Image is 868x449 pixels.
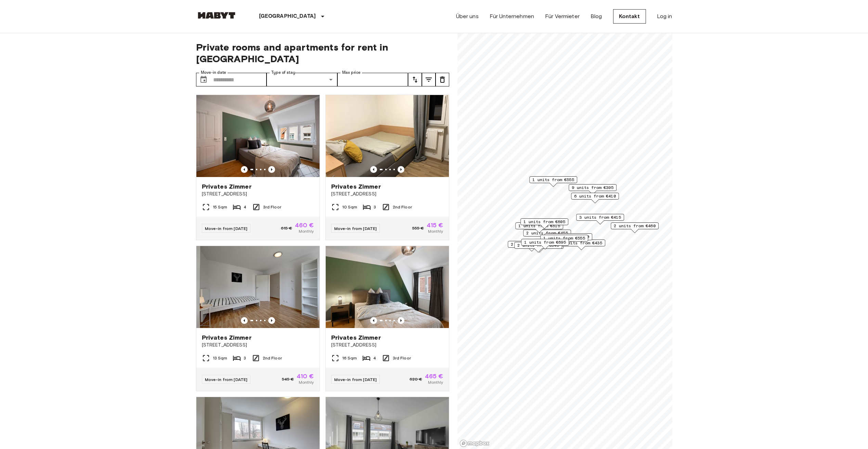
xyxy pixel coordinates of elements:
button: tune [422,73,436,86]
div: Map marker [576,214,624,224]
div: Map marker [520,218,568,229]
span: 2 units from €545 [517,242,559,248]
img: Marketing picture of unit DE-09-015-03M [196,246,320,328]
button: Previous image [241,317,248,324]
a: Marketing picture of unit DE-09-015-03MPrevious imagePrevious imagePrivates Zimmer[STREET_ADDRESS... [196,246,320,391]
span: Move-in from [DATE] [205,226,248,231]
div: Map marker [611,222,659,233]
span: 6 units from €410 [574,193,616,199]
span: 2nd Floor [263,355,282,361]
button: Previous image [268,317,275,324]
span: 15 Sqm [213,204,228,210]
span: Monthly [428,379,443,385]
span: 16 Sqm [342,355,357,361]
span: 3rd Floor [393,355,411,361]
span: 2 units from €460 [614,223,656,229]
img: Marketing picture of unit DE-09-014-003-03HF [326,246,449,328]
span: 4 [373,355,376,361]
div: Map marker [557,240,605,250]
img: Marketing picture of unit DE-09-018-003-03HF [326,95,449,177]
p: [GEOGRAPHIC_DATA] [259,12,316,21]
span: 10 Sqm [342,204,358,210]
span: Privates Zimmer [331,334,381,342]
a: Für Unternehmen [490,12,534,21]
span: 615 € [281,225,292,231]
label: Move-in date [201,70,226,76]
button: Previous image [241,166,248,173]
a: Marketing picture of unit DE-09-018-003-03HFPrevious imagePrevious imagePrivates Zimmer[STREET_AD... [325,95,449,240]
span: 1 units from €695 [524,239,566,245]
a: Marketing picture of unit DE-09-014-003-02HFPrevious imagePrevious imagePrivates Zimmer[STREET_AD... [196,95,320,240]
span: Privates Zimmer [202,182,251,191]
span: 415 € [427,222,443,228]
button: tune [436,73,449,86]
span: Private rooms and apartments for rent in [GEOGRAPHIC_DATA] [196,41,449,65]
span: 410 € [297,373,314,379]
span: Privates Zimmer [202,334,251,342]
button: Choose date [197,73,210,86]
span: Move-in from [DATE] [334,226,377,231]
div: Map marker [508,241,556,251]
button: Previous image [268,166,275,173]
a: Log in [657,12,672,21]
span: 1 units from €555 [532,177,574,183]
span: 465 € [425,373,443,379]
span: Move-in from [DATE] [334,377,377,382]
img: Marketing picture of unit DE-09-014-003-02HF [196,95,320,177]
span: [STREET_ADDRESS] [331,191,443,198]
img: Habyt [196,12,237,19]
span: 3 units from €415 [579,214,621,220]
span: 2 units from €435 [560,240,602,246]
button: tune [408,73,422,86]
div: Map marker [523,230,571,240]
a: Für Vermieter [545,12,580,21]
span: Monthly [299,379,314,385]
span: 4 [244,204,246,210]
span: 1 units from €605 [523,219,565,225]
span: [STREET_ADDRESS] [202,342,314,349]
span: 3 [244,355,246,361]
span: 9 units from €395 [572,185,613,191]
a: Blog [591,12,602,21]
span: Privates Zimmer [331,182,381,191]
div: Map marker [569,184,617,195]
div: Map marker [544,233,592,244]
a: Kontakt [613,9,646,24]
a: Über uns [456,12,479,21]
div: Map marker [540,235,588,245]
span: 545 € [282,376,294,382]
div: Map marker [514,242,562,253]
span: [STREET_ADDRESS] [331,342,443,349]
button: Previous image [398,317,404,324]
span: 3 [374,204,376,210]
span: 13 Sqm [213,355,228,361]
label: Max price [342,70,361,76]
span: 555 € [412,225,424,231]
span: 2 units from €455 [526,230,568,236]
span: [STREET_ADDRESS] [202,191,314,198]
label: Type of stay [271,70,295,76]
a: Marketing picture of unit DE-09-014-003-03HFPrevious imagePrevious imagePrivates Zimmer[STREET_AD... [325,246,449,391]
span: 1 units from €460 [547,234,589,240]
span: 2nd Floor [393,204,412,210]
span: 460 € [295,222,314,228]
span: Monthly [428,228,443,234]
button: Previous image [398,166,404,173]
span: 1 units from €555 [543,235,585,241]
span: Monthly [299,228,314,234]
span: Move-in from [DATE] [205,377,248,382]
a: Mapbox logo [459,439,490,447]
button: Previous image [370,317,377,324]
span: 3rd Floor [263,204,281,210]
span: 1 units from €515 [518,223,560,229]
button: Previous image [370,166,377,173]
span: 2 units from €530 [511,241,553,247]
div: Map marker [515,222,563,233]
div: Map marker [529,176,577,187]
div: Map marker [521,239,569,249]
div: Map marker [571,193,619,203]
span: 620 € [410,376,422,382]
